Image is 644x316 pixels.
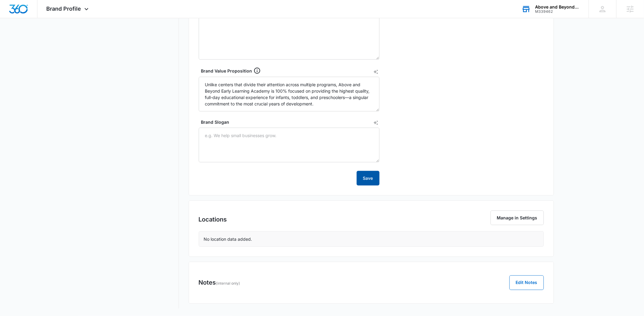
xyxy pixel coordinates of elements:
[535,9,580,14] div: account id
[491,211,544,225] button: Manage in Settings
[216,281,240,286] span: (internal only)
[373,120,378,125] button: AI Text Generator
[199,77,380,112] textarea: Unlike centers that divide their attention across multiple programs, Above and Beyond Early Learn...
[201,119,382,125] label: Brand Slogan
[204,236,252,242] p: No location data added.
[201,67,382,74] div: Brand Value Proposition
[199,278,240,287] h3: Notes
[47,5,81,12] span: Brand Profile
[357,171,380,186] button: Save
[509,275,544,290] button: Edit Notes
[535,5,580,9] div: account name
[373,69,378,74] button: AI Text Generator
[199,215,227,224] h2: Locations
